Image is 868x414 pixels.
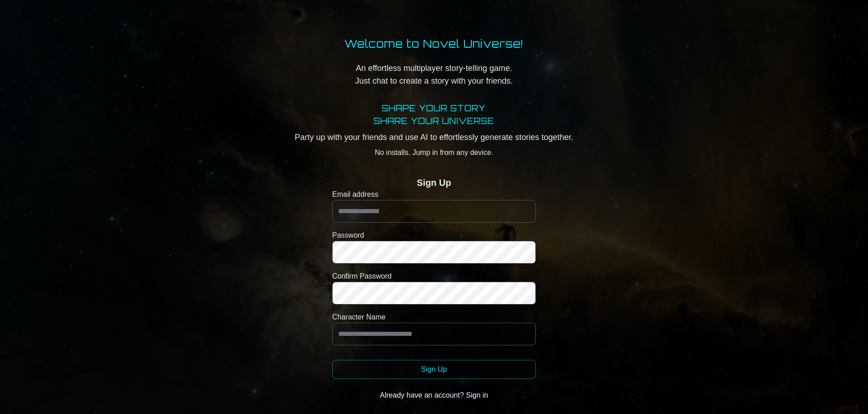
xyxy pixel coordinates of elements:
[294,147,573,158] p: No installs. Jump in from any device.
[332,230,536,241] label: Password
[332,189,536,200] label: Email address
[344,62,524,87] p: An effortless multiplayer story-telling game. Just chat to create a story with your friends.
[332,386,536,404] button: Already have an account? Sign in
[332,312,536,323] label: Character Name
[294,102,573,115] h1: SHAPE YOUR STORY
[294,115,573,127] h2: SHARE YOUR UNIVERSE
[332,360,536,379] button: Sign Up
[332,271,536,282] label: Confirm Password
[294,131,573,144] p: Party up with your friends and use AI to effortlessly generate stories together.
[344,36,524,51] h1: Welcome to Novel Universe!
[417,176,451,189] h2: Sign Up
